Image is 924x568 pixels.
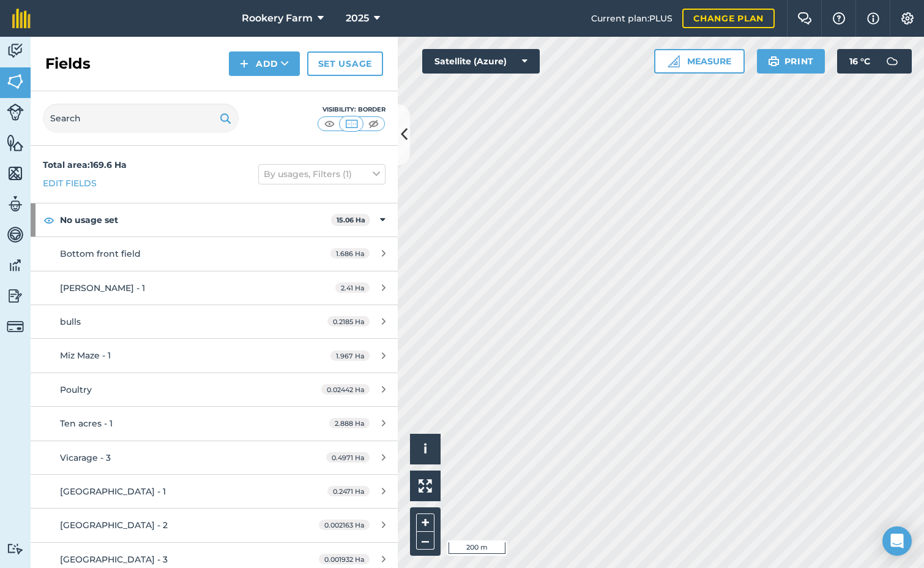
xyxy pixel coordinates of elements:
[7,42,24,60] img: svg+xml;base64,PD94bWwgdmVyc2lvbj0iMS4wIiBlbmNvZGluZz0idXRmLTgiPz4KPCEtLSBHZW5lcmF0b3I6IEFkb2JlIE...
[326,452,370,463] span: 0.4971 Ha
[319,520,370,530] span: 0.002163 Ha
[60,282,145,293] span: [PERSON_NAME] - 1
[220,111,231,126] img: svg+xml;base64,PHN2ZyB4bWxucz0iaHR0cDovL3d3dy53My5vcmcvMjAwMC9zdmciIHdpZHRoPSIxOSIgaGVpZ2h0PSIyNC...
[43,176,97,190] a: Edit fields
[880,49,904,74] img: svg+xml;base64,PD94bWwgdmVyc2lvbj0iMS4wIiBlbmNvZGluZz0idXRmLTgiPz4KPCEtLSBHZW5lcmF0b3I6IEFkb2JlIE...
[31,373,398,406] a: Poultry0.02442 Ha
[682,9,775,28] a: Change plan
[410,434,441,464] button: i
[330,248,370,259] span: 1.686 Ha
[344,118,359,130] img: svg+xml;base64,PHN2ZyB4bWxucz0iaHR0cDovL3d3dy53My5vcmcvMjAwMC9zdmciIHdpZHRoPSI1MCIgaGVpZ2h0PSI0MC...
[7,225,24,244] img: svg+xml;base64,PD94bWwgdmVyc2lvbj0iMS4wIiBlbmNvZGluZz0idXRmLTgiPz4KPCEtLSBHZW5lcmF0b3I6IEFkb2JlIE...
[849,49,870,74] span: 16 ° C
[327,316,370,327] span: 0.2185 Ha
[60,520,168,531] span: [GEOGRAPHIC_DATA] - 2
[258,164,386,184] button: By usages, Filters (1)
[321,384,370,395] span: 0.02442 Ha
[60,384,92,395] span: Poultry
[60,554,168,565] span: [GEOGRAPHIC_DATA] - 3
[330,350,370,361] span: 1.967 Ha
[7,195,24,213] img: svg+xml;base64,PD94bWwgdmVyc2lvbj0iMS4wIiBlbmNvZGluZz0idXRmLTgiPz4KPCEtLSBHZW5lcmF0b3I6IEFkb2JlIE...
[768,54,780,69] img: svg+xml;base64,PHN2ZyB4bWxucz0iaHR0cDovL3d3dy53My5vcmcvMjAwMC9zdmciIHdpZHRoPSIxOSIgaGVpZ2h0PSIyNC...
[654,49,745,74] button: Measure
[419,479,432,493] img: Four arrows, one pointing top left, one top right, one bottom right and the last bottom left
[43,104,239,133] input: Search
[327,486,370,496] span: 0.2471 Ha
[60,418,113,429] span: Ten acres - 1
[31,305,398,338] a: bulls0.2185 Ha
[832,12,846,25] img: A question mark icon
[7,104,24,121] img: svg+xml;base64,PD94bWwgdmVyc2lvbj0iMS4wIiBlbmNvZGluZz0idXRmLTgiPz4KPCEtLSBHZW5lcmF0b3I6IEFkb2JlIE...
[60,486,166,497] span: [GEOGRAPHIC_DATA] - 1
[422,49,540,74] button: Satellite (Azure)
[882,526,912,556] div: Open Intercom Messenger
[12,9,31,28] img: fieldmargin Logo
[60,248,141,259] span: Bottom front field
[31,271,398,305] a: [PERSON_NAME] - 12.41 Ha
[7,256,24,275] img: svg+xml;base64,PD94bWwgdmVyc2lvbj0iMS4wIiBlbmNvZGluZz0idXRmLTgiPz4KPCEtLSBHZW5lcmF0b3I6IEFkb2JlIE...
[307,51,383,76] a: Set usage
[366,118,381,130] img: svg+xml;base64,PHN2ZyB4bWxucz0iaHR0cDovL3d3dy53My5vcmcvMjAwMC9zdmciIHdpZHRoPSI1MCIgaGVpZ2h0PSI0MC...
[322,118,337,130] img: svg+xml;base64,PHN2ZyB4bWxucz0iaHR0cDovL3d3dy53My5vcmcvMjAwMC9zdmciIHdpZHRoPSI1MCIgaGVpZ2h0PSI0MC...
[31,441,398,474] a: Vicarage - 30.4971 Ha
[797,12,812,25] img: Two speech bubbles overlapping with the left bubble in the forefront
[242,11,313,26] span: Rookery Farm
[867,11,879,26] img: svg+xml;base64,PHN2ZyB4bWxucz0iaHR0cDovL3d3dy53My5vcmcvMjAwMC9zdmciIHdpZHRoPSIxNyIgaGVpZ2h0PSIxNy...
[319,554,370,564] span: 0.001932 Ha
[7,72,24,91] img: svg+xml;base64,PHN2ZyB4bWxucz0iaHR0cDovL3d3dy53My5vcmcvMjAwMC9zdmciIHdpZHRoPSI1NiIgaGVpZ2h0PSI2MC...
[229,51,300,76] button: Add
[346,11,369,26] span: 2025
[31,475,398,508] a: [GEOGRAPHIC_DATA] - 10.2471 Ha
[31,237,398,270] a: Bottom front field1.686 Ha
[7,287,24,305] img: svg+xml;base64,PD94bWwgdmVyc2lvbj0iMS4wIiBlbmNvZGluZz0idXRmLTgiPz4KPCEtLSBHZW5lcmF0b3I6IEFkb2JlIE...
[7,318,24,335] img: svg+xml;base64,PD94bWwgdmVyc2lvbj0iMS4wIiBlbmNvZGluZz0idXRmLTgiPz4KPCEtLSBHZW5lcmF0b3I6IEFkb2JlIE...
[240,56,248,71] img: svg+xml;base64,PHN2ZyB4bWxucz0iaHR0cDovL3d3dy53My5vcmcvMjAwMC9zdmciIHdpZHRoPSIxNCIgaGVpZ2h0PSIyNC...
[416,513,434,532] button: +
[31,509,398,542] a: [GEOGRAPHIC_DATA] - 20.002163 Ha
[900,12,915,25] img: A cog icon
[416,532,434,550] button: –
[591,12,673,25] span: Current plan : PLUS
[31,203,398,237] div: No usage set15.06 Ha
[31,407,398,440] a: Ten acres - 12.888 Ha
[7,134,24,152] img: svg+xml;base64,PHN2ZyB4bWxucz0iaHR0cDovL3d3dy53My5vcmcvMjAwMC9zdmciIHdpZHRoPSI1NiIgaGVpZ2h0PSI2MC...
[43,159,127,170] strong: Total area : 169.6 Ha
[668,55,680,67] img: Ruler icon
[31,339,398,372] a: Miz Maze - 11.967 Ha
[317,105,386,115] div: Visibility: Border
[45,54,91,74] h2: Fields
[43,213,54,227] img: svg+xml;base64,PHN2ZyB4bWxucz0iaHR0cDovL3d3dy53My5vcmcvMjAwMC9zdmciIHdpZHRoPSIxOCIgaGVpZ2h0PSIyNC...
[837,49,912,74] button: 16 °C
[60,203,331,237] strong: No usage set
[335,282,370,293] span: 2.41 Ha
[60,350,111,361] span: Miz Maze - 1
[337,216,365,224] strong: 15.06 Ha
[7,543,24,555] img: svg+xml;base64,PD94bWwgdmVyc2lvbj0iMS4wIiBlbmNvZGluZz0idXRmLTgiPz4KPCEtLSBHZW5lcmF0b3I6IEFkb2JlIE...
[423,441,427,456] span: i
[757,49,825,74] button: Print
[60,316,81,327] span: bulls
[7,164,24,183] img: svg+xml;base64,PHN2ZyB4bWxucz0iaHR0cDovL3d3dy53My5vcmcvMjAwMC9zdmciIHdpZHRoPSI1NiIgaGVpZ2h0PSI2MC...
[60,452,111,463] span: Vicarage - 3
[329,418,370,428] span: 2.888 Ha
